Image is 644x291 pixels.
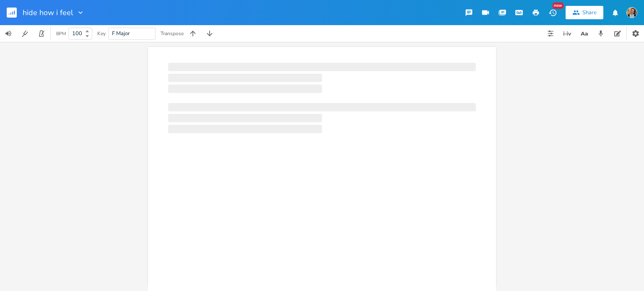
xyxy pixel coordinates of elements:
div: Share [582,9,597,16]
button: Share [566,6,603,19]
div: Transpose [161,31,184,36]
img: Kirsty Knell [626,7,637,18]
button: New [544,5,561,20]
span: F Major [112,30,130,37]
div: BPM [56,31,66,36]
div: Key [97,31,106,36]
span: hide how i feel [23,9,73,16]
div: New [553,3,563,9]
